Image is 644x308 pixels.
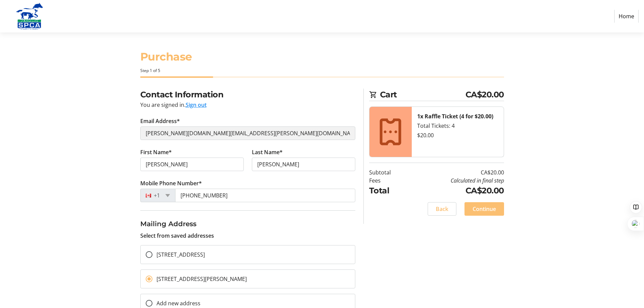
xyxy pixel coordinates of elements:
span: [STREET_ADDRESS] [157,251,205,258]
span: [STREET_ADDRESS][PERSON_NAME] [157,275,247,283]
span: Cart [380,89,466,101]
div: $20.00 [417,131,498,139]
input: (506) 234-5678 [175,189,355,202]
td: Total [369,185,408,197]
h3: Mailing Address [140,219,355,229]
span: Continue [473,205,496,213]
div: Select from saved addresses [140,219,355,240]
button: Sign out [186,101,207,109]
img: Alberta SPCA's Logo [5,3,53,30]
button: Continue [464,202,504,216]
td: Fees [369,176,408,185]
td: Calculated in final step [408,176,504,185]
label: Add new address [152,299,200,307]
h1: Purchase [140,49,504,65]
h2: Contact Information [140,89,355,101]
td: Subtotal [369,168,408,176]
label: Mobile Phone Number* [140,179,202,187]
span: CA$20.00 [466,89,504,101]
label: Last Name* [252,148,283,156]
div: You are signed in. [140,101,355,109]
label: Email Address* [140,117,180,125]
strong: 1x Raffle Ticket (4 for $20.00) [417,113,493,120]
td: CA$20.00 [408,168,504,176]
a: Home [614,10,639,23]
button: Back [428,202,456,216]
td: CA$20.00 [408,185,504,197]
label: First Name* [140,148,172,156]
div: Total Tickets: 4 [417,122,498,130]
div: Step 1 of 5 [140,68,504,74]
span: Back [436,205,448,213]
